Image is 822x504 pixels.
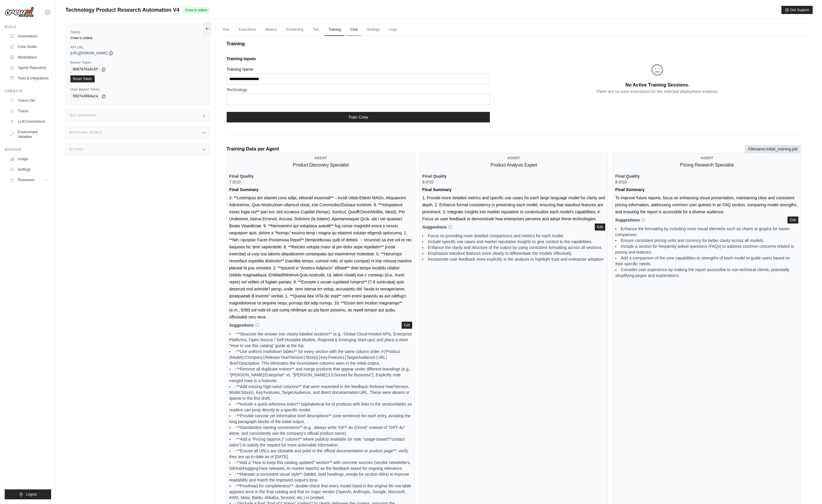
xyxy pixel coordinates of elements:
[615,267,798,278] li: Consider user experience by making the report accessible to non-technical clients, potentially si...
[229,460,412,471] li: - **Add a “How to keep this catalog updated” section** with concrete sources (vendor newsletters,...
[229,174,254,179] strong: Final Quality
[788,217,798,224] button: Edit
[402,322,412,329] button: Edit
[7,74,51,83] a: Tools & Integrations
[422,239,605,245] li: Include specific use cases and market reputation insights to give context to the capabilities.
[70,36,205,40] div: Crew is online
[7,175,51,185] button: Resources
[309,24,322,36] a: Test
[18,178,34,182] span: Resources
[364,24,383,36] a: Settings
[615,186,798,193] p: Final Summary
[229,471,412,483] li: - **Maintain a consistent visual style** (tables, bold headings, emojis for section titles) to im...
[65,6,179,14] span: Technology Product Research Automation V4
[70,30,205,34] label: Status
[766,147,797,151] span: initial_training.pkl
[422,173,605,185] p: 9.0/10
[227,146,279,153] p: Training Data per Agent
[7,42,51,51] a: Crew Studio
[69,114,97,117] h3: Test Endpoints
[781,6,813,14] button: Get Support
[615,174,640,179] strong: Final Quality
[227,56,514,62] p: Training Inputs
[229,401,412,413] li: - **Include a quick‑reference index** (alphabetical list of products with links to the section/ta...
[7,127,51,141] a: Environment Variables
[700,156,713,160] span: Agent
[615,243,798,255] li: Include a section for frequently asked questions (FAQs) to address common concerns related to pri...
[227,87,490,93] label: Technology
[615,173,798,185] p: 8.0/10
[615,217,646,223] p: Suggestions
[227,112,490,122] button: Train Crew
[5,489,51,499] button: Logout
[262,24,280,36] a: Metrics
[229,349,412,366] li: - **Use uniform markdown tables** for every section with the same column order: # | Product (Mode...
[615,226,798,238] li: Enhance the formatting by including more visual elements such as charts or graphs for easier comp...
[229,366,412,384] li: - **Remove all duplicate entries** and merge products that appear under different brandings (e.g....
[7,154,51,164] a: Usage
[7,96,51,105] a: Traces Old
[422,224,452,230] p: Suggestions
[422,250,605,256] li: Emphasize standout features more clearly to differentiate the models effectively.
[229,322,260,328] p: Suggestions
[220,24,233,36] a: Run
[680,162,734,169] h2: Pricing Research Specialist
[229,413,412,425] li: - **Provide concise yet informative brief descriptions** (one‑sentence) for each entry, avoiding ...
[7,117,51,126] a: LLM Connections
[70,87,205,92] label: User Bearer Token
[745,145,801,153] span: Filename:
[7,106,51,116] a: Traces
[422,174,447,179] strong: Final Quality
[70,45,205,50] label: API URL
[422,186,605,193] p: Final Summary
[7,53,51,62] a: Marketplace
[5,89,51,93] div: Operate
[69,131,102,134] h3: Additional Details
[70,75,95,82] a: Reset Token
[625,82,689,89] p: No Active Training Sessions.
[229,436,412,448] li: - **Add a “Pricing (approx.)” column** where publicly available (or note “usage‑based”/“contact s...
[490,162,537,169] h2: Product Analysis Expert
[5,25,51,29] div: Build
[229,425,412,436] li: - **Standardize naming conventions** (e.g., always write “GPT‑4o (Omni)” instead of “GPT‑4o” alon...
[386,24,400,36] a: Logs
[70,93,100,100] code: 5927e4984aca
[325,24,344,36] a: Training
[422,256,605,262] li: Incorporate user feedback more explicitly in the analysis to highlight trust and enterprise adopt...
[422,233,605,239] li: Focus on providing more detailed comparisons and metrics for each model.
[229,186,412,193] p: Final Summary
[314,156,327,160] span: Agent
[615,238,798,243] li: Ensure consistent pricing units and currency for better clarity across all models.
[229,483,412,500] li: - **Proofread for completeness**: double‑check that every model listed in the original 66‑row tab...
[7,165,51,174] a: Settings
[70,60,205,65] label: Bearer Token
[7,32,51,41] a: Automations
[229,384,412,401] li: - **Add missing high‑value columns** that were requested in the feedback: Release Year/Version, M...
[5,147,51,152] div: Manage
[229,448,412,460] li: - **Ensure all URLs are clickable and point to the official documentation or product page**; veri...
[227,40,801,47] p: Training
[507,156,520,160] span: Agent
[422,245,605,250] li: Enhance the clarity and structure of the output by using consistent formatting across all sections.
[596,89,719,94] p: There are no crew executions for the selected deployment instance.
[5,7,34,18] img: Logo
[293,162,349,169] h2: Product Discovery Specialist
[229,331,412,349] li: - **Structure the answer into clearly labeled sections** (e.g., Global Cloud‑Hosted APIs, Enterpr...
[70,51,107,56] span: [URL][DOMAIN_NAME]
[235,24,260,36] a: Executions
[282,24,307,36] a: Scheduling
[7,63,51,72] a: Agents Repository
[227,66,490,72] label: Training Name
[595,224,606,231] button: Edit
[26,492,37,497] span: Logout
[347,24,361,36] a: Chat
[183,7,209,13] span: Crew is online
[615,255,798,267] li: Add a comparison of the core capabilities or strengths of each model to guide users based on thei...
[229,173,412,185] p: 7.0/10
[69,148,83,151] h3: Actions
[70,66,100,73] code: 8067976a4c6f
